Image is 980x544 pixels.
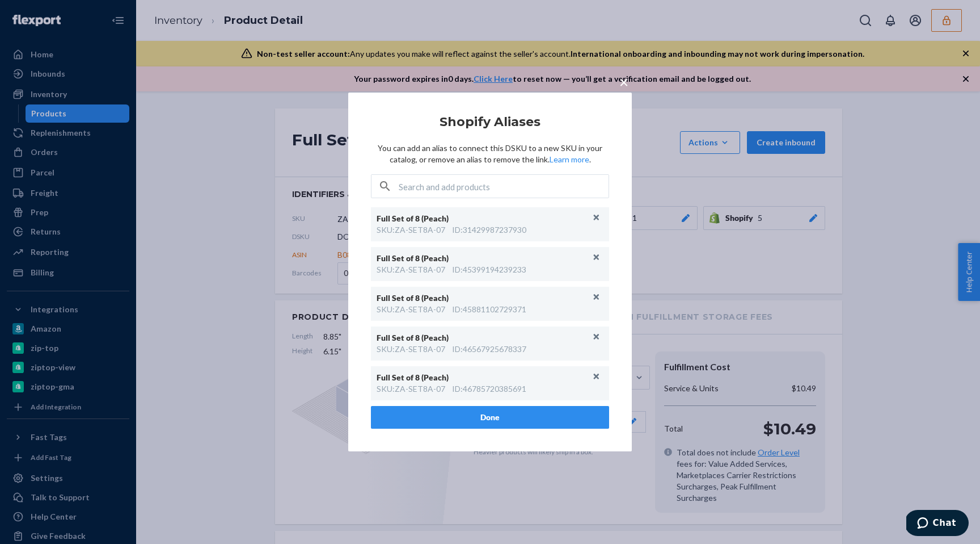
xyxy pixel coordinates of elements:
[452,224,526,236] div: ID : 31429987237930
[588,288,605,306] button: Unlink
[906,510,969,538] iframe: Opens a widget where you can chat to one of our agents
[377,224,445,236] div: SKU : ZA-SET8A-07
[550,154,589,164] a: Learn more
[377,213,592,224] div: Full Set of 8 (Peach)
[452,383,526,395] div: ID : 46785720385691
[452,264,526,275] div: ID : 45399194239233
[377,253,592,264] div: Full Set of 8 (Peach)
[452,344,526,355] div: ID : 46567925678337
[619,72,628,91] span: ×
[377,344,445,355] div: SKU : ZA-SET8A-07
[588,328,605,345] button: Unlink
[588,368,605,385] button: Unlink
[371,143,609,165] p: You can add an alias to connect this DSKU to a new SKU in your catalog, or remove an alias to rem...
[371,115,609,129] h2: Shopify Aliases
[377,264,445,275] div: SKU : ZA-SET8A-07
[588,249,605,266] button: Unlink
[371,406,609,429] button: Done
[377,372,592,383] div: Full Set of 8 (Peach)
[452,304,526,315] div: ID : 45881102729371
[377,292,592,304] div: Full Set of 8 (Peach)
[588,209,605,226] button: Unlink
[377,383,445,395] div: SKU : ZA-SET8A-07
[377,332,592,344] div: Full Set of 8 (Peach)
[377,304,445,315] div: SKU : ZA-SET8A-07
[399,175,609,198] input: Search and add products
